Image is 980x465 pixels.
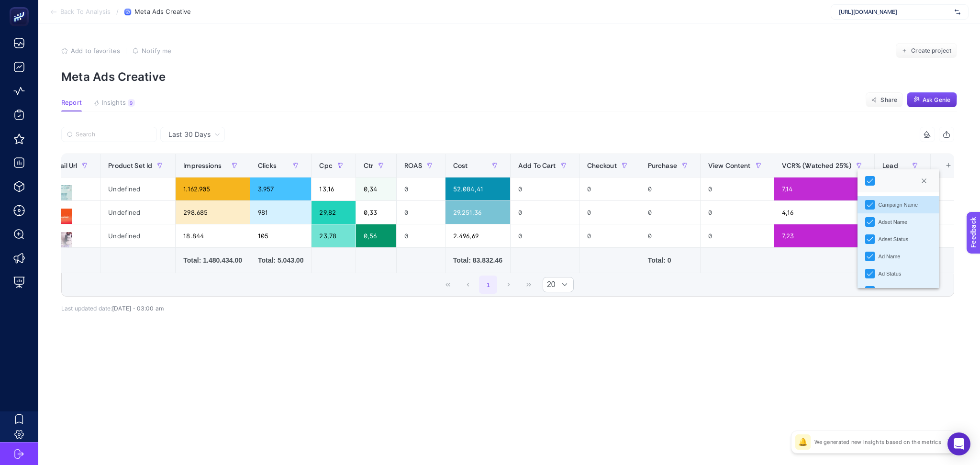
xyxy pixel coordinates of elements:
span: Back To Analysis [60,8,111,16]
div: Ad Name [879,253,901,261]
span: ROAS [404,162,422,169]
div: 23,78 [312,224,355,247]
span: Meta Ads Creative [134,8,191,16]
p: Meta Ads Creative [61,70,957,84]
div: Undefined [100,177,175,200]
input: Search [76,131,151,138]
li: Ad Status [857,265,939,282]
button: Share [866,92,903,108]
span: Rows per page [543,277,556,292]
div: Last 30 Days [61,142,954,312]
span: Add to favorites [71,47,120,55]
div: 3.957 [250,177,311,200]
span: Checkout [587,162,617,169]
span: Purchase [648,162,677,169]
span: Feedback [6,3,36,11]
button: Create project [896,43,957,58]
div: Total: 5.043.00 [258,255,303,265]
div: 9 [128,99,135,107]
span: Clicks [258,162,277,169]
span: Last updated date: [61,305,112,312]
span: Lead [882,162,898,169]
button: Ask Genie [907,92,957,108]
div: 0 [511,224,579,247]
div: 29.251,36 [445,201,510,224]
div: 0 [701,177,774,200]
span: Product Set Id [108,162,152,169]
div: 0,56 [356,224,396,247]
div: Adset Status [879,235,908,244]
div: Campaign Name [879,201,918,209]
span: Impressions [183,162,222,169]
div: 4,16 [774,201,875,224]
span: / [116,8,119,15]
div: 1.162.905 [176,177,250,200]
span: Insights [102,99,126,107]
div: 0,33 [356,201,396,224]
div: Thumbnail Url [879,287,911,295]
button: 1 [479,276,497,294]
div: 0 [701,224,774,247]
div: 0 [640,224,700,247]
div: 29,82 [312,201,355,224]
span: Last 30 Days [168,130,211,139]
div: 0 [397,177,445,200]
span: Ctr [364,162,373,169]
div: 0 [511,201,579,224]
button: Close [916,173,932,188]
button: Notify me [132,47,171,55]
div: Total: 83.832.46 [453,255,502,265]
div: 0 [511,177,579,200]
div: 0 [640,177,700,200]
div: 0 [397,224,445,247]
div: Adset Name [879,218,908,226]
div: 2.496,69 [445,224,510,247]
span: [DATE]・03:00 am [112,305,164,312]
div: 0 [579,177,640,200]
span: View Content [708,162,751,169]
div: + [939,162,958,169]
span: Create project [911,47,951,55]
div: 0 [640,201,700,224]
div: 18.844 [176,224,250,247]
div: 0 [579,224,640,247]
li: Adset Name [857,213,939,231]
div: 981 [250,201,311,224]
li: Thumbnail Url [857,282,939,299]
li: Campaign Name [857,196,939,213]
div: 0 [579,201,640,224]
div: 0,34 [356,177,396,200]
span: Cost [453,162,468,169]
span: Cpc [319,162,332,169]
span: Report [61,99,82,107]
span: Ask Genie [923,96,950,104]
div: 19 items selected [938,162,946,183]
div: 7,23 [774,224,875,247]
span: VCR% (Watched 25%) [782,162,852,169]
div: 52.084,41 [445,177,510,200]
span: [URL][DOMAIN_NAME] [839,8,951,16]
div: Total: 1.480.434.00 [183,255,242,265]
span: Notify me [142,47,171,55]
span: Share [880,96,897,104]
div: 7,14 [774,177,875,200]
div: 0 [701,201,774,224]
div: Total: 0 [648,255,692,265]
span: Add To Cart [518,162,556,169]
li: Ad Name [857,248,939,265]
li: Adset Status [857,231,939,248]
div: 298.685 [176,201,250,224]
div: 13,16 [312,177,355,200]
div: Ad Status [879,270,902,278]
div: Undefined [100,224,175,247]
div: Undefined [100,201,175,224]
img: svg%3e [955,7,960,17]
button: Add to favorites [61,47,120,55]
div: 105 [250,224,311,247]
div: 0 [397,201,445,224]
div: Open Intercom Messenger [947,432,970,455]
